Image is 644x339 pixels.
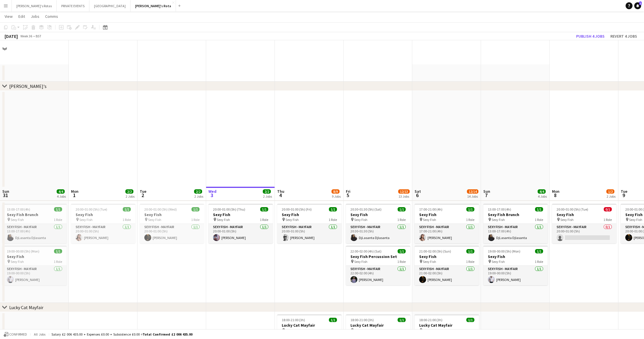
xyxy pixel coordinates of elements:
app-job-card: 19:00-00:00 (5h) (Mon)1/1Sexy Fish Sexy Fish1 RoleSEXY FISH - MAYFAIR1/119:00-00:00 (5h)[PERSON_N... [2,246,67,285]
span: 1 Role [260,217,268,222]
div: 14 Jobs [467,194,478,199]
span: 1/1 [535,249,543,253]
span: 9 [620,192,627,199]
span: 5 [345,192,350,199]
app-job-card: 20:00-01:00 (5h) (Tue)1/1Sexy Fish Sexy Fish1 RoleSEXY FISH - MAYFAIR1/120:00-01:00 (5h)[PERSON_N... [71,204,135,243]
app-card-role: SEXY FISH - MAYFAIR1/120:00-01:00 (5h)[PERSON_NAME] [71,224,135,243]
span: Fri [346,189,350,194]
span: Jobs [31,14,39,19]
span: 1 Role [466,328,474,332]
app-job-card: 17:00-21:00 (4h)1/1Sexy Fish Sexy Fish1 RoleSEXY FISH - MAYFAIR1/117:00-21:00 (4h)[PERSON_NAME] [415,204,479,243]
span: Sexy Fish [492,259,505,264]
span: Wed [208,189,216,194]
span: 2/2 [194,189,202,194]
span: Sat [415,189,421,194]
span: 1 Role [466,217,474,222]
app-job-card: 20:00-01:00 (5h) (Thu)1/1Sexy Fish Sexy Fish1 RoleSEXY FISH - MAYFAIR1/120:00-01:00 (5h)[PERSON_N... [208,204,273,243]
div: Salary £2 006 435.00 + Expenses £0.00 + Subsistence £0.00 = [51,332,192,336]
span: 4 [276,192,284,199]
span: Tue [140,189,146,194]
span: Week 36 [19,34,33,38]
span: 1 Role [603,217,612,222]
div: 20:30-01:30 (5h) (Sat)1/1Sexy Fish Sexy Fish1 RoleSEXY FISH - MAYFAIR1/120:30-01:30 (5h)DjLasanta... [346,204,410,243]
span: 1 [639,1,642,5]
span: 6 [414,192,421,199]
span: Comms [45,14,58,19]
button: [GEOGRAPHIC_DATA] [89,0,131,11]
app-card-role: SEXY FISH - MAYFAIR1/117:00-21:00 (4h)[PERSON_NAME] [415,224,479,243]
span: 18:00-21:00 (3h) [350,318,374,322]
app-card-role: SEXY FISH - MAYFAIR1/120:00-01:00 (5h)[PERSON_NAME] [277,224,342,243]
span: Edit [18,14,25,19]
h3: Sexy Fish Brunch [483,212,548,217]
a: 1 [634,2,641,9]
span: 1 Role [122,217,131,222]
span: 20:00-01:00 (5h) (Tue) [557,207,588,211]
button: Confirmed [3,331,28,338]
span: Lucky Cat Mayfair [354,328,381,332]
app-job-card: 20:00-01:00 (5h) (Fri)1/1Sexy Fish Sexy Fish1 RoleSEXY FISH - MAYFAIR1/120:00-01:00 (5h)[PERSON_N... [277,204,342,243]
span: 13:00-17:00 (4h) [7,207,30,211]
h3: Lucky Cat Mayfair [415,323,479,328]
app-job-card: 20:00-01:00 (5h) (Wed)1/1Sexy Fish Sexy Fish1 RoleSEXY FISH - MAYFAIR1/120:00-01:00 (5h)[PERSON_N... [140,204,204,243]
span: 1/1 [329,207,337,211]
span: 1 Role [535,217,543,222]
h3: Sexy Fish [277,212,342,217]
span: 2/2 [263,189,271,194]
app-card-role: SEXY FISH - MAYFAIR1/120:30-01:30 (5h)DjLasanta Djlasanta [346,224,410,243]
span: 1 Role [329,217,337,222]
app-card-role: SEXY FISH - MAYFAIR1/119:00-00:00 (5h)[PERSON_NAME] [2,266,67,285]
span: 1/1 [191,207,200,211]
span: 1/1 [398,207,406,211]
div: Lucky Cat Mayfair [9,305,43,310]
div: 2 Jobs [126,194,135,199]
h3: Sexy Fish Percussion Set [346,254,410,259]
span: Sexy Fish [354,217,367,222]
div: 13 Jobs [398,194,409,199]
div: 13:00-17:00 (4h)1/1Sexy Fish Brunch Sexy Fish1 RoleSEXY FISH - MAYFAIR1/113:00-17:00 (4h)DjLasant... [483,204,548,243]
span: 22:00-02:00 (4h) (Sat) [350,249,382,253]
span: 3 [208,192,216,199]
a: View [2,13,15,20]
span: 20:00-01:00 (5h) (Wed) [144,207,177,211]
app-card-role: SEXY FISH - MAYFAIR1/120:00-01:00 (5h)[PERSON_NAME] [140,224,204,243]
span: Thu [277,189,284,194]
span: 13:00-17:00 (4h) [488,207,511,211]
app-job-card: 13:00-17:00 (4h)1/1Sexy Fish Brunch Sexy Fish1 RoleSEXY FISH - MAYFAIR1/113:00-17:00 (4h)DjLasant... [2,204,67,243]
span: Lucky Cat Mayfair [285,328,312,332]
span: 1 Role [535,259,543,264]
div: 4 Jobs [57,194,66,199]
span: 1 Role [54,217,62,222]
span: Sun [483,189,490,194]
div: 19:00-00:00 (5h) (Mon)1/1Sexy Fish Sexy Fish1 RoleSEXY FISH - MAYFAIR1/119:00-00:00 (5h)[PERSON_N... [483,246,548,285]
span: Sexy Fish [11,259,24,264]
span: 1/1 [398,318,406,322]
div: [DATE] [5,33,18,39]
a: Comms [43,13,60,20]
button: PRIVATE EVENTS [57,0,89,11]
a: Edit [16,13,27,20]
app-job-card: 20:00-01:00 (5h) (Tue)0/1Sexy Fish Sexy Fish1 RoleSEXY FISH - MAYFAIR0/120:00-01:00 (5h) [552,204,616,243]
span: 1/1 [54,207,62,211]
app-card-role: SEXY FISH - MAYFAIR1/113:00-17:00 (4h)DjLasanta Djlasanta [483,224,548,243]
span: Sexy Fish [11,217,24,222]
span: 1/1 [329,318,337,322]
span: All jobs [33,332,47,336]
app-job-card: 21:00-02:00 (5h) (Sun)1/1Sexy Fish Sexy Fish1 RoleSEXY FISH - MAYFAIR1/121:00-02:00 (5h)[PERSON_N... [415,246,479,285]
span: 2 [139,192,146,199]
button: [PERSON_NAME]'s Rota [131,0,176,11]
span: Sexy Fish [423,259,436,264]
span: 31 [1,192,9,199]
div: 22:00-02:00 (4h) (Sat)1/1Sexy Fish Percussion Set Sexy Fish1 RoleSEXY FISH - MAYFAIR1/122:00-02:0... [346,246,410,285]
span: 1/1 [466,207,474,211]
span: Sexy Fish [492,217,505,222]
span: 7 [482,192,490,199]
div: [PERSON_NAME]'s [9,83,47,89]
span: 1 [70,192,78,199]
span: Sun [2,189,9,194]
app-card-role: SEXY FISH - MAYFAIR1/119:00-00:00 (5h)[PERSON_NAME] [483,266,548,285]
span: Sexy Fish [285,217,299,222]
